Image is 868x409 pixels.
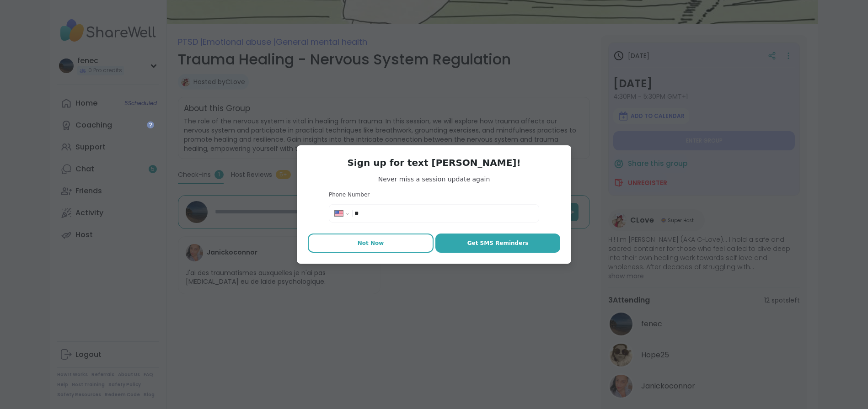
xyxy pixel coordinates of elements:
button: Get SMS Reminders [435,234,560,253]
span: Never miss a session update again [308,175,560,184]
iframe: Spotlight [147,121,154,128]
h3: Sign up for text [PERSON_NAME]! [308,156,560,169]
span: Not Now [358,239,384,247]
h3: Phone Number [329,191,539,199]
img: United States [335,211,343,216]
button: Not Now [308,234,434,253]
span: Get SMS Reminders [467,239,529,247]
